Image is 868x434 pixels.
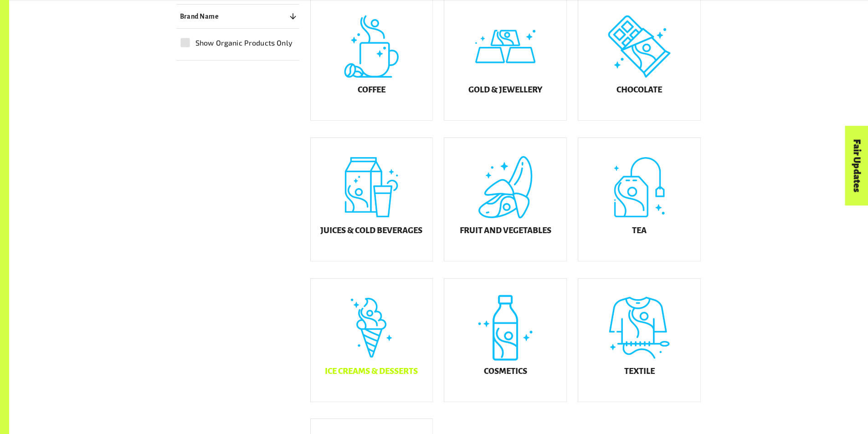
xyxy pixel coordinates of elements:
[176,8,299,25] button: Brand Name
[180,11,219,22] p: Brand Name
[616,85,662,94] h5: Chocolate
[195,37,293,48] span: Show Organic Products Only
[320,226,422,235] h5: Juices & Cold Beverages
[632,226,647,235] h5: Tea
[310,278,433,402] a: Ice Creams & Desserts
[444,138,567,261] a: Fruit and Vegetables
[358,85,385,94] h5: Coffee
[578,278,701,402] a: Textile
[444,278,567,402] a: Cosmetics
[310,138,433,261] a: Juices & Cold Beverages
[468,85,542,94] h5: Gold & Jewellery
[325,367,418,376] h5: Ice Creams & Desserts
[460,226,551,235] h5: Fruit and Vegetables
[578,138,701,261] a: Tea
[624,367,655,376] h5: Textile
[484,367,527,376] h5: Cosmetics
